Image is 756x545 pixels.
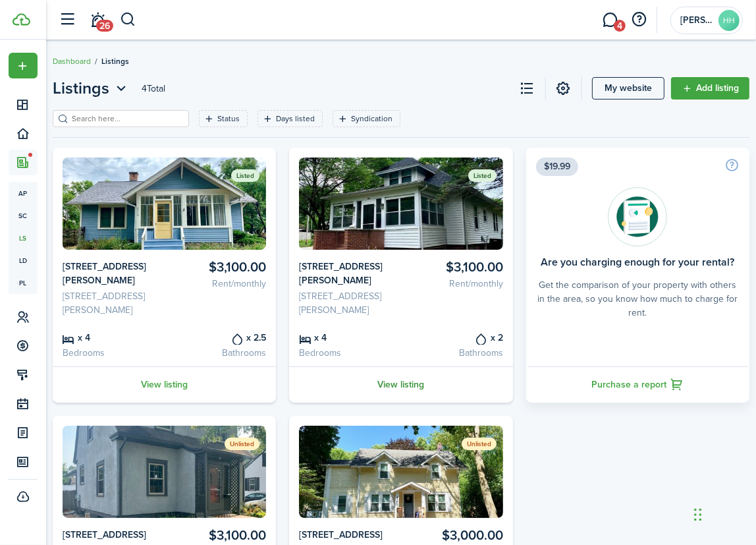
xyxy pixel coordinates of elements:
a: sc [9,204,38,227]
card-description: Get the comparison of your property with others in the area, so you know how much to charge for r... [536,278,740,320]
card-listing-title: x 4 [63,330,159,345]
avatar-text: HH [718,10,740,31]
filter-tag: Open filter [257,110,323,127]
filter-tag: Open filter [333,110,400,127]
card-title: Are you charging enough for your rental? [541,256,734,268]
button: Open resource center [628,9,651,31]
filter-tag-label: Syndication [351,113,392,125]
button: Listings [53,76,130,100]
filter-tag-label: Days listed [276,113,315,125]
card-listing-title: [STREET_ADDRESS][PERSON_NAME] [299,260,396,287]
a: My website [592,77,664,100]
span: Hamling Holdings [680,16,713,25]
a: pl [9,272,38,294]
a: ld [9,249,38,272]
a: ap [9,182,38,204]
span: 4 [614,20,626,32]
img: Rentability report avatar [608,187,667,246]
button: Open menu [53,76,130,100]
button: Open sidebar [55,7,80,32]
card-listing-description: Rent/monthly [169,277,266,291]
card-listing-title: $3,100.00 [169,260,266,275]
status: Unlisted [462,438,497,450]
card-listing-description: Bedrooms [63,346,159,360]
card-listing-description: Rent/monthly [406,277,502,291]
card-listing-description: [STREET_ADDRESS][PERSON_NAME] [63,289,159,317]
card-listing-title: x 2 [406,330,502,345]
a: Purchase a report [526,366,749,403]
div: Drag [694,495,702,534]
img: Listing avatar [299,426,502,518]
span: Listings [53,76,109,100]
card-listing-title: $3,100.00 [406,260,502,275]
img: TenantCloud [13,13,30,26]
a: ls [9,227,38,249]
card-listing-description: Bathrooms [406,346,502,360]
card-listing-title: [STREET_ADDRESS][PERSON_NAME] [63,260,159,287]
status: Unlisted [225,438,259,450]
a: Add listing [671,77,749,100]
card-listing-title: x 4 [299,330,396,345]
img: Listing avatar [63,426,266,518]
header-page-total: 4 Total [142,82,165,96]
img: Listing avatar [299,158,502,250]
span: 26 [96,20,113,32]
a: Dashboard [53,55,91,67]
card-listing-description: Bedrooms [299,346,396,360]
filter-tag: Open filter [199,110,248,127]
input: Search here... [68,113,184,125]
a: Messaging [598,3,623,37]
iframe: Chat Widget [690,482,756,545]
button: Open menu [9,53,38,78]
span: Listings [101,55,129,67]
card-listing-description: [STREET_ADDRESS][PERSON_NAME] [299,289,396,317]
card-listing-title: $3,000.00 [406,528,502,543]
button: Search [120,9,136,31]
span: $19.99 [536,158,578,176]
img: Listing avatar [63,158,266,250]
a: Notifications [86,3,111,37]
status: Listed [468,169,497,182]
a: View listing [53,366,276,403]
a: View listing [289,366,512,403]
filter-tag-label: Status [217,113,240,125]
card-listing-description: Bathrooms [169,346,266,360]
status: Listed [231,169,259,182]
card-listing-title: x 2.5 [169,330,266,345]
card-listing-title: $3,100.00 [169,528,266,543]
